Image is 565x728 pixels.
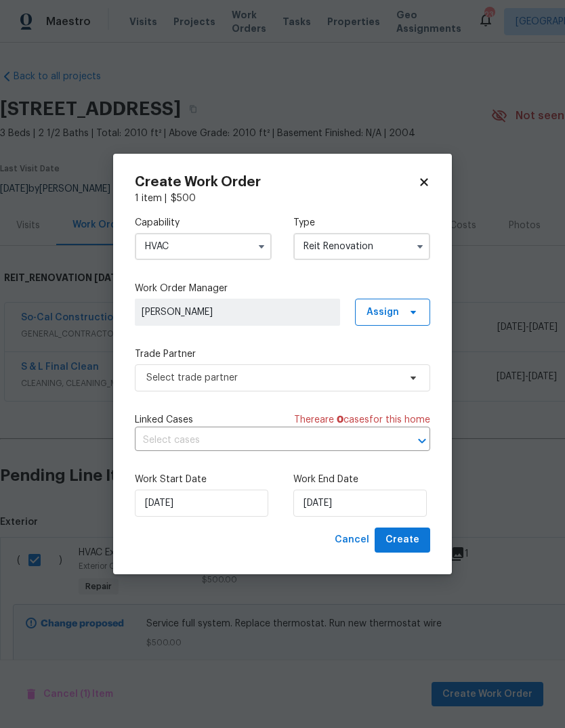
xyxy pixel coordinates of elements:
span: [PERSON_NAME] [142,305,333,319]
button: Show options [412,238,428,255]
label: Work End Date [293,473,430,486]
span: $ 500 [171,194,196,203]
span: Assign [367,305,399,319]
label: Type [293,216,430,230]
input: Select... [135,233,272,260]
button: Show options [253,238,270,255]
label: Work Order Manager [135,282,430,295]
input: M/D/YYYY [135,490,268,517]
button: Open [413,431,432,450]
input: M/D/YYYY [293,490,427,517]
h2: Create Work Order [135,175,418,189]
label: Trade Partner [135,347,430,361]
span: There are case s for this home [294,413,430,427]
button: Create [375,528,430,553]
label: Capability [135,216,272,230]
span: 0 [337,415,343,425]
span: Create [385,532,419,549]
div: 1 item | [135,192,430,205]
span: Select trade partner [146,371,399,385]
input: Select... [293,233,430,260]
button: Cancel [329,528,375,553]
label: Work Start Date [135,473,272,486]
span: Linked Cases [135,413,193,427]
input: Select cases [135,430,392,451]
span: Cancel [335,532,369,549]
